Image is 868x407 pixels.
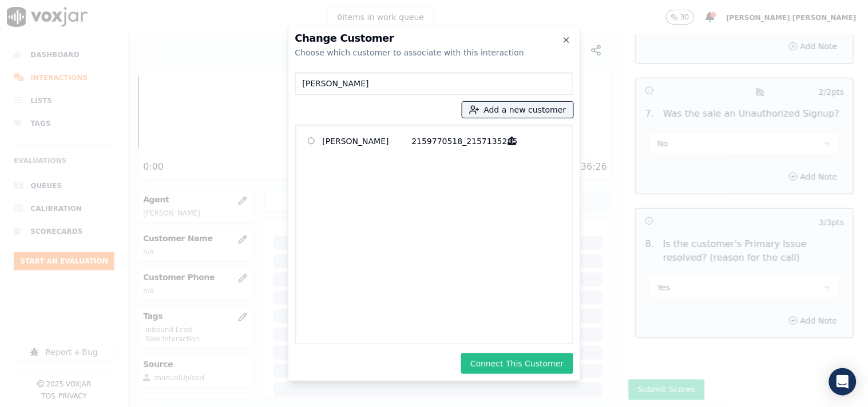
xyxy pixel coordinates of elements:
[295,47,573,58] div: Choose which customer to associate with this interaction
[462,102,573,118] button: Add a new customer
[323,132,412,150] p: [PERSON_NAME]
[308,137,315,145] input: [PERSON_NAME] 2159770518_2157135285
[461,353,573,374] button: Connect This Customer
[412,132,501,150] p: 2159770518_2157135285
[295,72,573,95] input: Search Customers
[501,132,524,150] button: [PERSON_NAME] 2159770518_2157135285
[829,368,857,396] div: Open Intercom Messenger
[295,33,573,43] h2: Change Customer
